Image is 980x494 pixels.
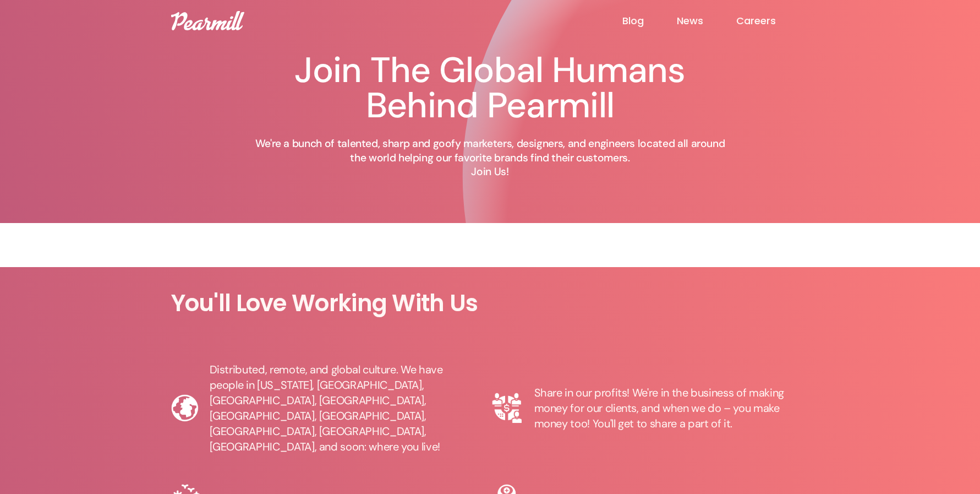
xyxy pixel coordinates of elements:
h1: You'll Love Working With Us [171,289,809,318]
img: Pearmill logo [171,11,244,30]
div: Distributed, remote, and global culture. We have people in [US_STATE], [GEOGRAPHIC_DATA], [GEOGRA... [210,362,479,454]
div: Share in our profits! We're in the business of making money for our clients, and when we do – you... [534,385,798,431]
h1: Join The Global Humans Behind Pearmill [248,53,732,123]
a: Careers [736,14,809,28]
p: We're a bunch of talented, sharp and goofy marketers, designers, and engineers located all around... [248,137,732,179]
a: News [677,14,736,28]
a: Blog [622,14,677,28]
